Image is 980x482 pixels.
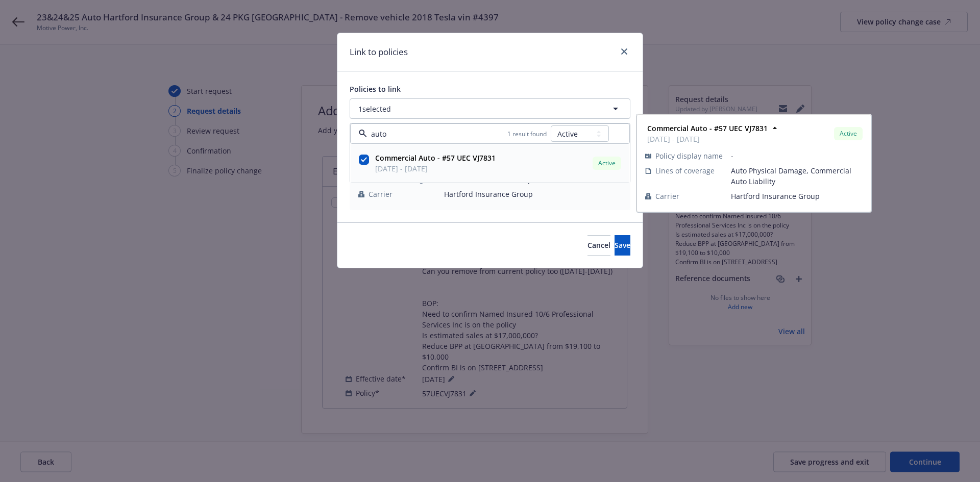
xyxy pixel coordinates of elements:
[375,153,496,163] strong: Commercial Auto - #57 UEC VJ7831
[587,235,610,256] button: Cancel
[655,165,715,176] span: Lines of coverage
[587,240,610,250] span: Cancel
[367,129,507,139] input: Filter by keyword
[444,189,622,199] span: Hartford Insurance Group
[647,123,768,133] strong: Commercial Auto - #57 UEC VJ7831
[647,134,768,144] span: [DATE] - [DATE]
[597,159,617,168] span: Active
[375,163,496,174] span: [DATE] - [DATE]
[369,189,393,199] span: Carrier
[350,84,401,94] span: Policies to link
[350,98,630,119] button: 1selected
[615,235,630,256] button: Save
[507,130,547,138] span: 1 result found
[350,45,408,59] h1: Link to policies
[731,150,863,161] span: -
[838,129,859,138] span: Active
[358,104,391,114] span: 1 selected
[731,191,863,201] span: Hartford Insurance Group
[655,150,723,161] span: Policy display name
[655,191,679,201] span: Carrier
[618,45,630,58] a: close
[731,165,863,187] span: Auto Physical Damage, Commercial Auto Liability
[615,240,630,250] span: Save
